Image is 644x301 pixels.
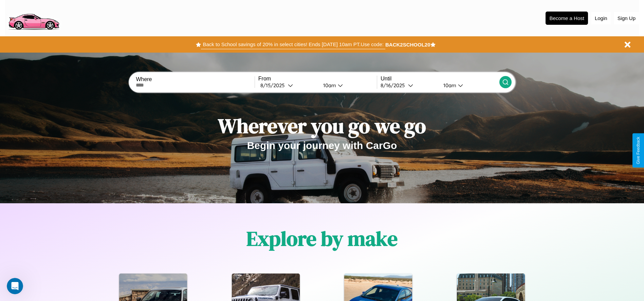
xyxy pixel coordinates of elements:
[318,82,377,89] button: 10am
[260,82,288,89] div: 8 / 15 / 2025
[614,12,639,24] button: Sign Up
[201,40,385,49] button: Back to School savings of 20% in select cities! Ends [DATE] 10am PT.Use code:
[258,76,377,82] label: From
[5,3,62,32] img: logo
[636,137,641,164] div: Give Feedback
[438,82,499,89] button: 10am
[591,12,611,24] button: Login
[258,82,318,89] button: 8/15/2025
[546,12,588,25] button: Become a Host
[136,76,254,82] label: Where
[381,82,408,89] div: 8 / 16 / 2025
[7,278,23,294] iframe: Intercom live chat
[381,76,499,82] label: Until
[320,82,338,89] div: 10am
[246,225,398,252] h1: Explore by make
[440,82,458,89] div: 10am
[385,42,430,48] b: BACK2SCHOOL20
